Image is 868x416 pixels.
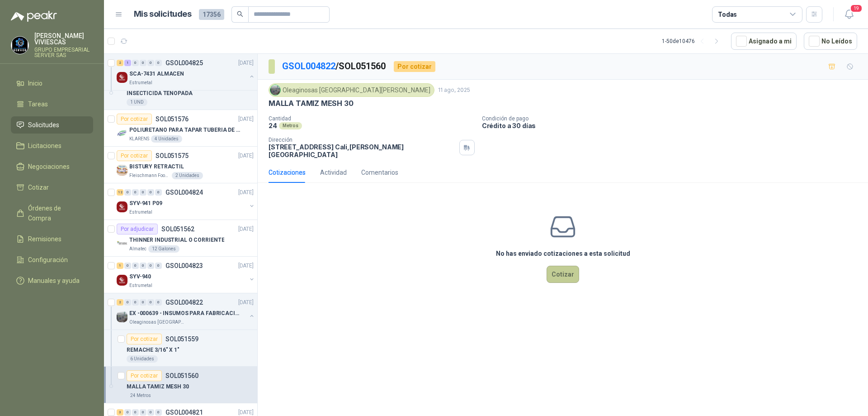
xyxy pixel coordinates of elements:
div: Comentarios [361,167,398,177]
div: 0 [155,409,162,416]
p: SOL051559 [165,336,198,342]
p: [DATE] [238,225,254,234]
div: 1 [124,60,131,66]
div: 0 [147,299,154,306]
p: Dirección [269,137,456,143]
p: SOL051576 [156,116,189,122]
p: EX -000639 - INSUMOS PARA FABRICACION DE MALLA TAM [129,309,242,318]
p: Crédito a 30 días [482,122,864,129]
p: GRUPO EMPRESARIAL SERVER SAS [34,47,93,58]
a: Por cotizarSOL051560MALLA TAMIZ MESH 3024 Metros [104,367,257,403]
p: Oleaginosas [GEOGRAPHIC_DATA][PERSON_NAME] [129,319,186,326]
span: search [237,11,243,17]
p: GSOL004821 [165,409,203,416]
img: Company Logo [117,311,127,322]
p: Condición de pago [482,115,864,122]
span: Configuración [28,255,68,265]
div: 24 Metros [127,392,155,399]
div: 0 [124,263,131,269]
div: 0 [124,189,131,196]
p: THINNER INDUSTRIAL O CORRIENTE [129,236,224,244]
p: 24 [269,122,277,129]
div: 1 UND [127,99,147,106]
img: Logo peakr [11,11,57,22]
div: 0 [147,189,154,196]
div: 3 [117,409,123,416]
p: [STREET_ADDRESS] Cali , [PERSON_NAME][GEOGRAPHIC_DATA] [269,143,456,158]
p: [DATE] [238,152,254,160]
a: Licitaciones [11,137,93,154]
p: / SOL051560 [282,59,387,73]
img: Company Logo [117,238,127,249]
div: 0 [140,299,146,306]
p: [PERSON_NAME] VIVIESCAS [34,33,93,45]
div: Por cotizar [127,334,162,344]
span: Tareas [28,99,48,109]
p: GSOL004824 [165,189,203,196]
div: 0 [147,263,154,269]
span: 19 [850,4,863,13]
div: 1 - 50 de 10476 [662,34,724,48]
a: Manuales y ayuda [11,272,93,289]
div: 6 Unidades [127,355,158,363]
div: 0 [155,263,162,269]
p: MALLA TAMIZ MESH 30 [127,383,189,391]
a: Configuración [11,251,93,268]
a: Inicio [11,75,93,92]
p: SCA-7431 ALMACEN [129,70,184,78]
span: Negociaciones [28,162,70,172]
p: [DATE] [238,59,254,67]
p: [DATE] [238,262,254,270]
div: Por cotizar [117,150,152,161]
p: Almatec [129,245,146,253]
img: Company Logo [270,85,280,95]
a: 1 0 0 0 0 0 GSOL004823[DATE] Company LogoSYV-940Estrumetal [117,260,255,289]
p: [DATE] [238,298,254,307]
div: 12 [117,189,123,196]
div: Actividad [320,167,347,177]
p: SYV-940 [129,273,151,281]
a: 2 1 0 0 0 0 GSOL004825[DATE] Company LogoSCA-7431 ALMACENEstrumetal [117,57,255,86]
p: POLIURETANO PARA TAPAR TUBERIA DE SENSORES DE NIVEL DEL BANCO DE HIELO [129,126,242,134]
a: Solicitudes [11,116,93,134]
span: 17356 [199,9,224,20]
p: Estrumetal [129,209,152,216]
div: 2 Unidades [172,172,203,179]
div: 0 [132,189,139,196]
div: 0 [147,409,154,416]
div: 0 [147,60,154,66]
div: Cotizaciones [269,167,306,177]
p: 11 ago, 2025 [438,86,470,95]
span: Licitaciones [28,141,61,151]
div: 2 [117,60,123,66]
img: Company Logo [11,37,28,54]
div: Por cotizar [127,370,162,381]
span: Cotizar [28,182,49,192]
span: Manuales y ayuda [28,276,80,286]
a: Por cotizarSOL051579INSECTICIDA TENOPADA1 UND [104,73,257,110]
a: Cotizar [11,179,93,196]
p: GSOL004825 [165,60,203,66]
a: 12 0 0 0 0 0 GSOL004824[DATE] Company LogoSYV-941 P09Estrumetal [117,187,255,216]
div: 0 [132,263,139,269]
p: [DATE] [238,188,254,197]
p: [DATE] [238,115,254,124]
a: Negociaciones [11,158,93,175]
div: 0 [140,60,146,66]
p: SOL051560 [165,373,198,379]
div: 0 [140,189,146,196]
div: 0 [140,263,146,269]
button: Cotizar [547,266,579,283]
div: 0 [155,189,162,196]
div: 0 [124,299,131,306]
div: 0 [155,60,162,66]
div: 0 [155,299,162,306]
img: Company Logo [117,128,127,139]
h1: Mis solicitudes [134,8,192,21]
p: INSECTICIDA TENOPADA [127,89,193,98]
span: Remisiones [28,234,61,244]
p: BISTURY RETRACTIL [129,163,184,171]
p: SOL051562 [161,226,194,232]
a: 2 0 0 0 0 0 GSOL004822[DATE] Company LogoEX -000639 - INSUMOS PARA FABRICACION DE MALLA TAMOleagi... [117,297,255,326]
div: 0 [132,60,139,66]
